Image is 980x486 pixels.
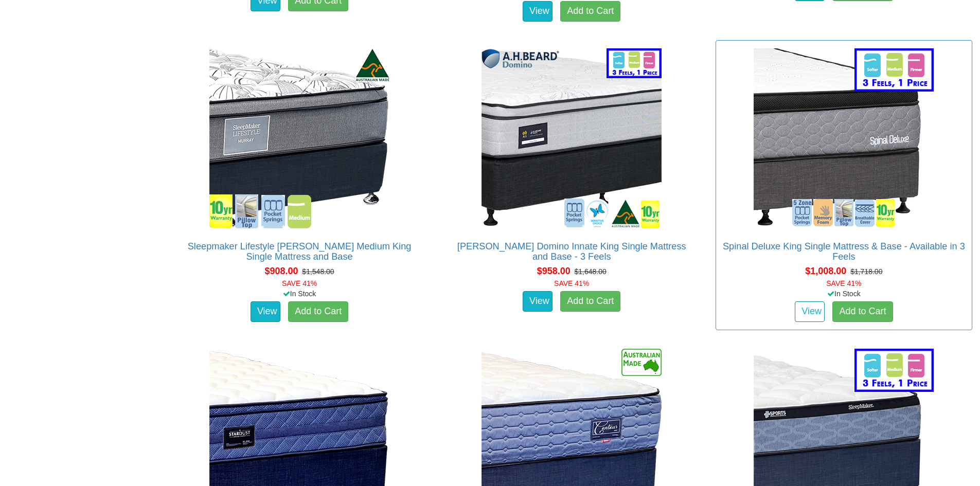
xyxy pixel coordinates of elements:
img: Sleepmaker Lifestyle Murray Medium King Single Mattress and Base [207,46,392,231]
font: SAVE 41% [826,279,861,287]
a: Add to Cart [560,291,620,312]
span: $908.00 [264,266,298,276]
a: [PERSON_NAME] Domino Innate King Single Mattress and Base - 3 Feels [457,241,686,262]
a: Add to Cart [560,1,620,22]
a: View [523,291,553,312]
img: Spinal Deluxe King Single Mattress & Base - Available in 3 Feels [751,46,936,231]
del: $1,548.00 [302,267,334,276]
font: SAVE 41% [554,279,589,287]
font: SAVE 41% [282,279,317,287]
span: $958.00 [537,266,571,276]
a: Sleepmaker Lifestyle [PERSON_NAME] Medium King Single Mattress and Base [188,241,412,262]
a: View [251,301,280,322]
img: A.H Beard Domino Innate King Single Mattress and Base - 3 Feels [479,46,664,231]
del: $1,648.00 [575,267,607,276]
a: Spinal Deluxe King Single Mattress & Base - Available in 3 Feels [723,241,965,262]
a: Add to Cart [832,301,893,322]
div: In Stock [714,289,974,299]
a: Add to Cart [288,301,348,322]
span: $1,008.00 [805,266,846,276]
div: In Stock [169,289,430,299]
a: View [523,1,553,22]
a: View [795,301,825,322]
del: $1,718.00 [850,267,882,276]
